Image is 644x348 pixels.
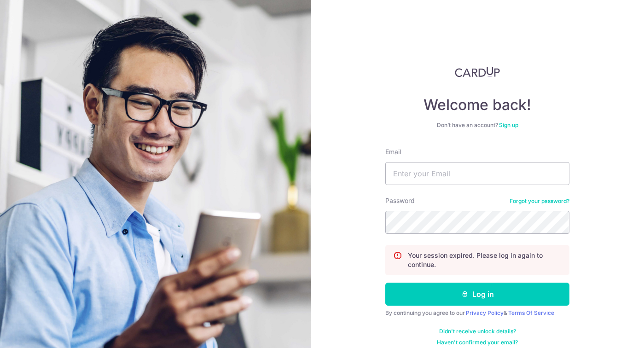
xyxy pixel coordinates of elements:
[385,147,401,157] label: Email
[385,96,569,114] h4: Welcome back!
[510,197,569,205] a: Forgot your password?
[466,309,504,316] a: Privacy Policy
[385,122,569,129] div: Don’t have an account?
[499,122,518,128] a: Sign up
[385,283,569,306] button: Log in
[385,162,569,185] input: Enter your Email
[439,328,516,335] a: Didn't receive unlock details?
[437,339,518,346] a: Haven't confirmed your email?
[385,309,569,317] div: By continuing you agree to our &
[455,66,500,77] img: CardUp Logo
[408,251,562,269] p: Your session expired. Please log in again to continue.
[385,196,415,205] label: Password
[508,309,554,316] a: Terms Of Service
